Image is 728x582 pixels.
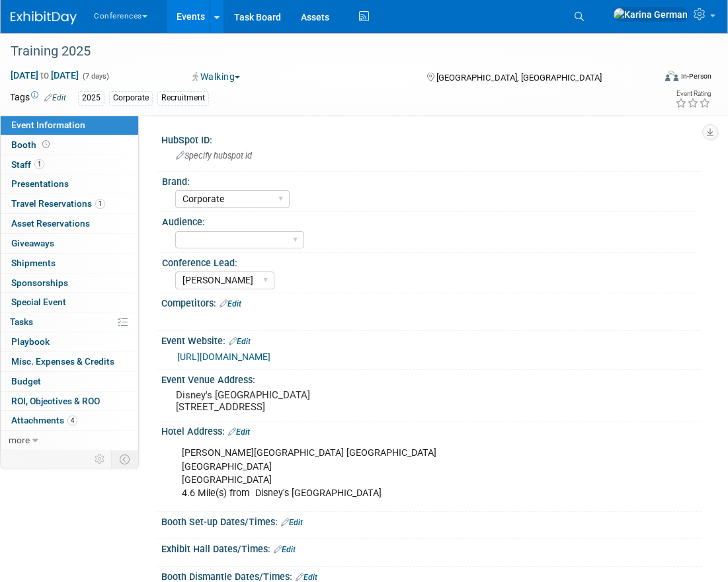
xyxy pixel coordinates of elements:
a: Edit [274,545,296,554]
a: Sponsorships [1,273,138,293]
a: Edit [229,337,251,346]
div: Audience: [162,212,696,229]
span: [GEOGRAPHIC_DATA], [GEOGRAPHIC_DATA] [436,73,602,83]
a: Event Information [1,116,138,135]
div: Brand: [162,172,696,188]
span: Budget [11,376,41,386]
a: Playbook [1,332,138,351]
span: Asset Reservations [11,218,90,229]
span: Event Information [11,120,85,130]
span: [DATE] [DATE] [10,69,79,81]
a: more [1,431,138,450]
span: Travel Reservations [11,198,105,209]
div: In-Person [680,71,711,81]
a: Asset Reservations [1,214,138,233]
img: ExhibitDay [11,11,77,24]
a: Shipments [1,254,138,273]
div: Competitors: [161,293,702,310]
pre: Disney's [GEOGRAPHIC_DATA] [STREET_ADDRESS] [176,389,372,413]
a: Special Event [1,293,138,312]
span: Shipments [11,258,56,268]
a: Misc. Expenses & Credits [1,352,138,371]
span: 1 [34,159,44,169]
div: Corporate [109,91,153,105]
div: Event Rating [675,91,711,97]
td: Personalize Event Tab Strip [89,451,112,468]
a: Budget [1,372,138,391]
a: Edit [228,427,250,437]
div: Event Website: [161,331,702,348]
button: Walking [188,70,245,83]
a: Edit [220,299,241,309]
a: Travel Reservations1 [1,194,138,213]
a: Edit [44,93,66,102]
span: Attachments [11,415,77,425]
span: 4 [67,416,77,425]
span: Giveaways [11,238,54,248]
a: Tasks [1,312,138,332]
div: Recruitment [157,91,209,105]
div: Exhibit Hall Dates/Times: [161,539,702,556]
span: to [38,70,51,81]
a: Attachments4 [1,411,138,430]
td: Tags [10,91,66,106]
span: more [9,435,30,445]
span: Misc. Expenses & Credits [11,356,114,367]
span: ROI, Objectives & ROO [11,396,100,406]
div: Conference Lead: [162,253,696,270]
a: Edit [281,518,303,527]
a: Giveaways [1,234,138,253]
div: 2025 [78,91,104,105]
div: Hotel Address: [161,421,702,439]
span: Presentations [11,178,69,189]
span: Playbook [11,336,50,347]
div: Training 2025 [6,40,642,63]
span: 1 [95,199,105,209]
span: (7 days) [81,72,109,81]
a: Presentations [1,174,138,194]
span: Special Event [11,297,66,307]
span: Booth [11,139,52,150]
div: Booth Set-up Dates/Times: [161,512,702,529]
img: Karina German [613,7,688,22]
a: ROI, Objectives & ROO [1,392,138,411]
span: Booth not reserved yet [40,139,52,149]
span: Specify hubspot id [176,151,252,161]
span: Sponsorships [11,277,68,288]
span: Tasks [10,316,33,327]
div: HubSpot ID: [161,130,702,147]
a: Booth [1,135,138,155]
a: Staff1 [1,155,138,174]
div: Event Format [603,69,711,89]
td: Toggle Event Tabs [112,451,139,468]
img: Format-Inperson.png [665,71,678,81]
a: Edit [296,573,317,582]
span: Staff [11,159,44,170]
div: [PERSON_NAME][GEOGRAPHIC_DATA] [GEOGRAPHIC_DATA] [GEOGRAPHIC_DATA] [GEOGRAPHIC_DATA] 4.6 Mile(s) ... [173,440,591,506]
a: [URL][DOMAIN_NAME] [177,351,270,362]
div: Event Venue Address: [161,370,702,386]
